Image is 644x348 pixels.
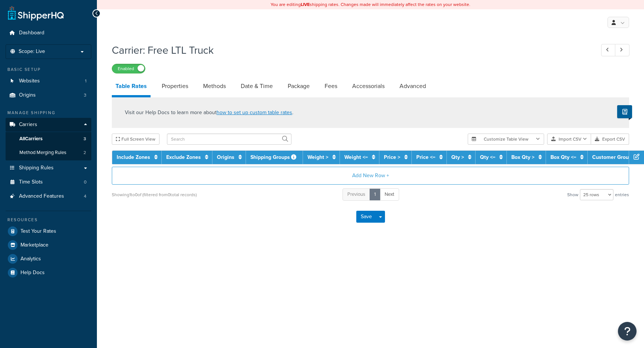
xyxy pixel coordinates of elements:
a: Box Qty > [511,153,534,161]
a: Marketplace [6,238,91,252]
a: 1 [369,188,381,201]
span: Marketplace [20,242,48,248]
span: Analytics [20,256,41,262]
li: Time Slots [6,175,91,189]
a: Include Zones [117,153,150,161]
a: Websites1 [6,74,91,88]
button: Save [356,211,376,223]
a: Accessorials [348,77,388,95]
a: Previous Record [601,44,616,56]
span: Show [567,189,578,200]
a: Exclude Zones [166,153,201,161]
a: Previous [342,188,370,201]
span: 0 [84,179,86,185]
div: Basic Setup [6,66,91,73]
li: Advanced Features [6,189,91,203]
a: AllCarriers3 [6,132,91,146]
button: Full Screen View [112,134,160,145]
div: Showing 1 to 0 of (filtered from 0 total records) [112,189,197,200]
a: Box Qty <= [550,153,576,161]
a: Qty <= [480,153,495,161]
span: Origins [19,92,36,98]
span: 2 [83,150,86,156]
input: Search [167,134,291,145]
span: Previous [347,191,365,198]
span: 3 [83,136,86,142]
span: Scope: Live [19,48,45,55]
a: Date & Time [237,77,277,95]
a: Shipping Rules [6,161,91,175]
a: Price > [384,153,400,161]
a: how to set up custom table rates [217,109,292,116]
button: Show Help Docs [617,105,632,118]
b: LIVE [301,1,310,8]
span: entries [615,189,629,200]
span: Carriers [19,122,37,128]
span: 3 [84,92,86,98]
a: Fees [321,77,341,95]
span: Advanced Features [19,193,64,200]
button: Import CSV [547,134,591,145]
button: Customize Table View [468,134,544,145]
li: Method Merging Rules [6,146,91,160]
a: Method Merging Rules2 [6,146,91,160]
a: Package [284,77,313,95]
div: Manage Shipping [6,110,91,116]
a: Advanced Features4 [6,189,91,203]
a: Advanced [396,77,430,95]
span: Method Merging Rules [19,150,66,156]
div: Resources [6,217,91,223]
a: Customer Groups [592,153,634,161]
a: Next [380,188,399,201]
span: Dashboard [19,30,44,36]
button: Open Resource Center [618,322,637,341]
span: Websites [19,78,40,84]
a: Time Slots0 [6,175,91,189]
span: All Carriers [19,136,42,142]
a: Analytics [6,252,91,266]
button: Add New Row + [112,167,629,185]
button: Export CSV [591,134,629,145]
a: Weight <= [344,153,368,161]
a: Weight > [307,153,328,161]
a: Next Record [615,44,629,56]
label: Enabled [112,64,145,73]
a: Properties [158,77,192,95]
a: Origins [217,153,234,161]
span: Test Your Rates [20,228,56,235]
a: Test Your Rates [6,225,91,238]
li: Carriers [6,118,91,160]
a: Table Rates [112,77,151,97]
a: Carriers [6,118,91,132]
span: Next [385,191,394,198]
li: Websites [6,74,91,88]
span: Shipping Rules [19,165,54,171]
li: Origins [6,88,91,102]
a: Help Docs [6,266,91,279]
p: Visit our Help Docs to learn more about . [125,109,293,117]
a: Price <= [416,153,435,161]
th: Shipping Groups [246,151,303,164]
a: Origins3 [6,88,91,102]
span: Time Slots [19,179,43,185]
span: Help Docs [20,270,45,276]
a: Dashboard [6,26,91,40]
span: 4 [84,193,86,200]
a: Methods [199,77,230,95]
span: 1 [85,78,86,84]
h1: Carrier: Free LTL Truck [112,43,587,57]
a: Qty > [451,153,464,161]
